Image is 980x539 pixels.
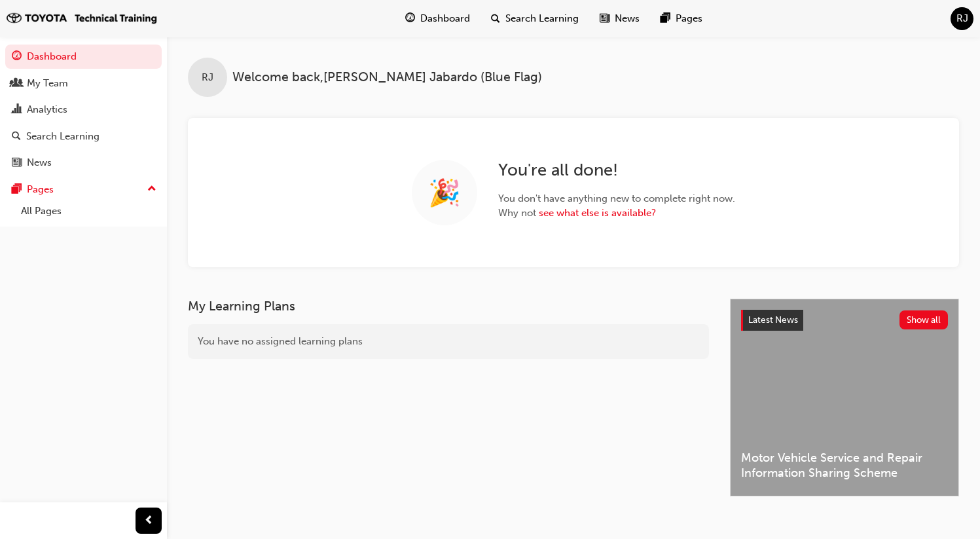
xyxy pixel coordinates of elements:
[661,10,670,27] span: pages-icon
[741,310,948,331] a: Latest NewsShow all
[147,181,156,198] span: up-icon
[498,160,735,181] h2: You're all done!
[202,70,213,85] span: RJ
[16,201,162,221] a: All Pages
[428,185,461,200] span: 🎉
[12,157,22,169] span: news-icon
[5,45,162,69] a: Dashboard
[12,184,22,196] span: pages-icon
[27,182,54,197] div: Pages
[730,299,959,496] a: Latest NewsShow allMotor Vehicle Service and Repair Information Sharing Scheme
[232,70,542,85] span: Welcome back , [PERSON_NAME] Jabardo (Blue Flag)
[12,104,22,116] span: chart-icon
[405,10,415,27] span: guage-icon
[498,191,735,206] span: You don't have anything new to complete right now.
[505,11,579,26] span: Search Learning
[5,42,162,177] button: DashboardMy TeamAnalyticsSearch LearningNews
[481,5,589,32] a: search-iconSearch Learning
[676,11,702,26] span: Pages
[5,124,162,149] a: Search Learning
[5,98,162,122] a: Analytics
[650,5,713,32] a: pages-iconPages
[27,155,52,170] div: News
[615,11,640,26] span: News
[589,5,650,32] a: news-iconNews
[600,10,609,27] span: news-icon
[539,207,656,219] a: see what else is available?
[951,7,973,30] button: RJ
[12,51,22,63] span: guage-icon
[956,11,968,26] span: RJ
[498,206,735,221] span: Why not
[12,78,22,90] span: people-icon
[741,451,948,480] span: Motor Vehicle Service and Repair Information Sharing Scheme
[27,102,67,117] div: Analytics
[26,129,100,144] div: Search Learning
[5,177,162,202] button: Pages
[12,131,21,143] span: search-icon
[188,299,709,314] h3: My Learning Plans
[5,71,162,96] a: My Team
[899,310,949,329] button: Show all
[5,151,162,175] a: News
[491,10,500,27] span: search-icon
[188,324,709,359] div: You have no assigned learning plans
[395,5,481,32] a: guage-iconDashboard
[748,314,798,325] span: Latest News
[27,76,68,91] div: My Team
[144,513,154,529] span: prev-icon
[420,11,470,26] span: Dashboard
[7,12,157,26] img: tt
